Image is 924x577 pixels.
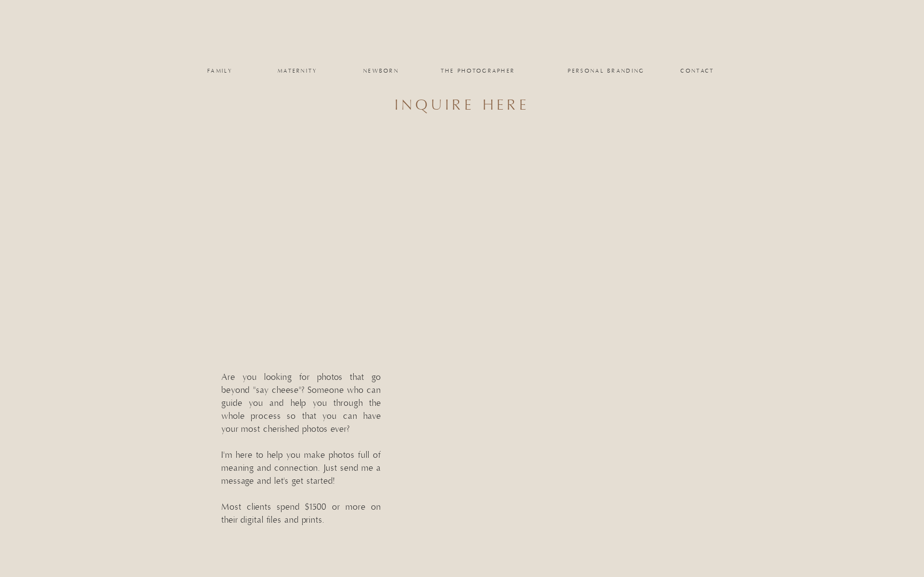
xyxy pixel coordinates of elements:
[680,68,715,74] a: Contact
[430,68,526,74] a: the photographer
[361,68,401,74] a: newborn
[221,371,381,552] p: Are you looking for photos that go beyond "say cheese"? Someone who can guide you and help you th...
[282,95,642,103] h3: inquire here
[278,68,317,74] a: maternity
[567,68,646,74] a: personal branding
[201,68,240,74] a: family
